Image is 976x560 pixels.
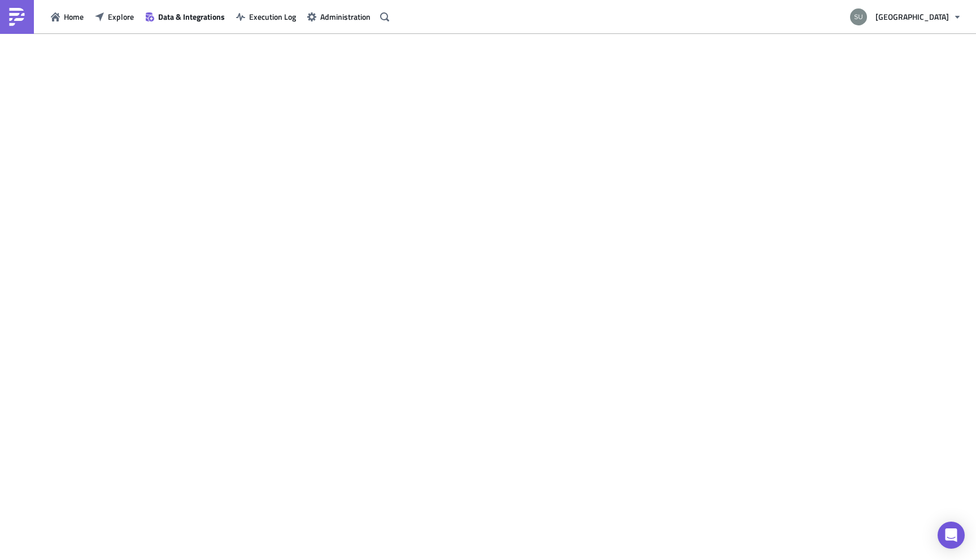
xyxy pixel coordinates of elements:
[875,11,949,23] span: [GEOGRAPHIC_DATA]
[45,8,89,25] button: Home
[230,8,302,25] button: Execution Log
[843,5,968,29] button: [GEOGRAPHIC_DATA]
[249,11,296,23] span: Execution Log
[140,8,230,25] button: Data & Integrations
[320,11,371,23] span: Administration
[938,522,965,549] div: Open Intercom Messenger
[64,11,84,23] span: Home
[849,7,868,27] img: Avatar
[8,8,26,26] img: PushMetrics
[158,11,225,23] span: Data & Integrations
[108,11,134,23] span: Explore
[89,8,140,25] button: Explore
[302,8,376,25] button: Administration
